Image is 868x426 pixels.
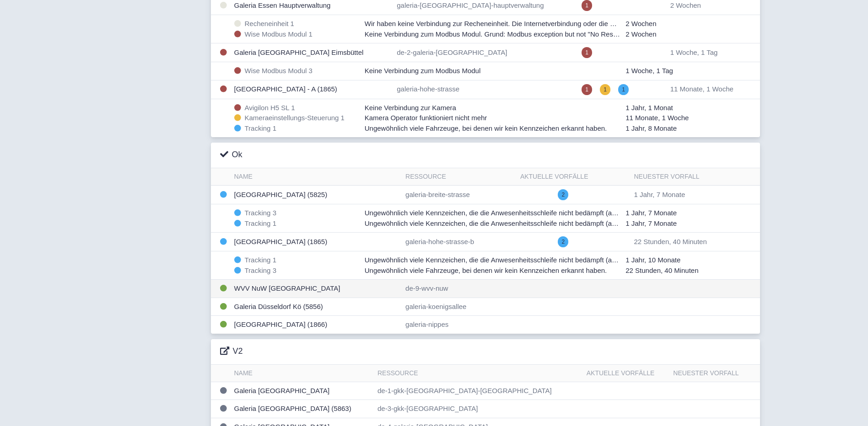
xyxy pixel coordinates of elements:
td: [GEOGRAPHIC_DATA] (5825) [231,186,402,204]
span: Ungewöhnlich viele Fahrzeuge, bei denen wir kein Kennzeichen erkannt haben. [365,266,607,274]
span: Ungewöhnlich viele Kennzeichen, die die Anwesenheitsschleife nicht bedämpft (aktiviert) haben. [365,209,657,217]
td: galeria-koenigsallee [402,298,517,316]
span: 2 [558,236,568,247]
td: de-1-gkk-[GEOGRAPHIC_DATA]-[GEOGRAPHIC_DATA] [374,382,583,400]
span: 2 Wochen [670,1,701,9]
span: 1 [618,84,629,95]
td: Galeria Düsseldorf Kö (5856) [231,298,402,316]
div: Wise Modbus Modul 3 [232,66,362,76]
td: de-3-gkk-[GEOGRAPHIC_DATA] [374,400,583,418]
td: WVV NuW [GEOGRAPHIC_DATA] [231,280,402,298]
th: Aktuelle Vorfälle [583,365,670,382]
span: 1 Jahr, 10 Monate [625,256,680,264]
span: 1 [600,84,610,95]
span: 1 Jahr, 7 Monate [625,209,677,217]
span: 11 Monate, 1 Woche [670,85,733,93]
span: Keine Verbindung zum Modbus Modul [365,67,481,75]
span: Kamera Operator funktioniert nicht mehr [365,114,487,122]
th: Aktuelle Vorfälle [517,168,631,186]
td: galeria-hohe-strasse [393,80,577,99]
span: 22 Stunden, 40 Minuten [634,238,707,245]
span: Ungewöhnlich viele Fahrzeuge, bei denen wir kein Kennzeichen erkannt haben. [365,124,607,132]
td: [GEOGRAPHIC_DATA] - A (1865) [231,80,394,99]
span: 1 Jahr, 7 Monate [634,191,685,198]
span: 2 Wochen [625,20,656,27]
div: Tracking 3 [232,208,362,218]
div: Recheneinheit 1 [232,19,362,29]
h3: V2 [220,346,243,357]
span: Ungewöhnlich viele Kennzeichen, die die Anwesenheitsschleife nicht bedämpft (aktiviert) haben. [365,219,657,227]
td: galeria-breite-strasse [402,186,517,204]
span: 1 Jahr, 8 Monate [625,124,677,132]
td: [GEOGRAPHIC_DATA] (1866) [231,316,402,334]
div: Tracking 1 [232,255,362,266]
span: 1 Woche, 1 Tag [625,67,673,75]
span: 1 [582,47,592,58]
th: Neuester Vorfall [631,168,760,186]
div: Avigilon H5 SL 1 [232,103,362,113]
td: galeria-nippes [402,316,517,334]
span: Wir haben keine Verbindung zur Recheneinheit. Die Internetverbindung oder die Recheneinheit könnt... [365,20,732,27]
td: Galeria [GEOGRAPHIC_DATA] [231,382,374,400]
span: 1 [582,84,592,95]
td: de-9-wvv-nuw [402,280,517,298]
span: 11 Monate, 1 Woche [625,114,689,122]
div: Tracking 3 [232,266,362,276]
span: Keine Verbindung zur Kamera [365,104,456,112]
th: Name [231,168,402,186]
td: de-2-galeria-[GEOGRAPHIC_DATA] [393,43,577,62]
th: Ressource [374,365,583,382]
span: 2 [558,189,568,200]
th: Neuester Vorfall [669,365,760,382]
th: Name [231,365,374,382]
div: Tracking 1 [232,123,362,134]
td: galeria-hohe-strasse-b [402,233,517,251]
div: Tracking 1 [232,218,362,229]
h3: Ok [220,150,243,160]
span: 2 Wochen [625,30,656,38]
div: Wise Modbus Modul 1 [232,29,362,40]
td: Galeria [GEOGRAPHIC_DATA] Eimsbüttel [231,43,394,62]
span: Ungewöhnlich viele Kennzeichen, die die Anwesenheitsschleife nicht bedämpft (aktiviert) haben. [365,256,657,264]
div: Kameraeinstellungs-Steuerung 1 [232,113,362,123]
span: 1 Woche, 1 Tag [670,48,718,56]
th: Ressource [402,168,517,186]
span: 1 Jahr, 1 Monat [625,104,673,112]
span: 1 Jahr, 7 Monate [625,219,677,227]
td: [GEOGRAPHIC_DATA] (1865) [231,233,402,251]
span: 22 Stunden, 40 Minuten [625,266,698,274]
td: Galeria [GEOGRAPHIC_DATA] (5863) [231,400,374,418]
span: Keine Verbindung zum Modbus Modul. Grund: Modbus exception but not "No Response": Modbus Error: [... [365,30,755,38]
